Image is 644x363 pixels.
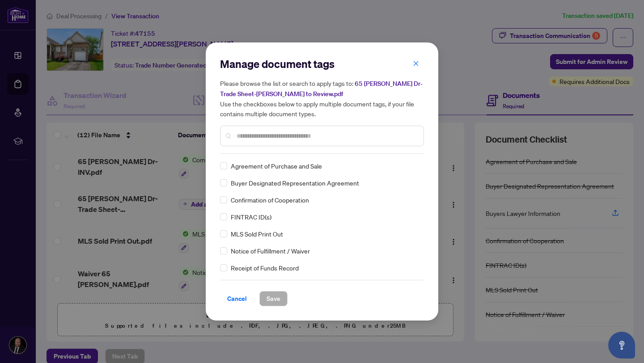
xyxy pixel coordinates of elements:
[608,332,635,359] button: Open asap
[220,78,424,118] h5: Please browse the list or search to apply tags to: Use the checkboxes below to apply multiple doc...
[231,161,322,171] span: Agreement of Purchase and Sale
[231,178,359,188] span: Buyer Designated Representation Agreement
[227,291,247,306] span: Cancel
[231,229,283,239] span: MLS Sold Print Out
[231,263,299,273] span: Receipt of Funds Record
[231,246,310,256] span: Notice of Fulfillment / Waiver
[413,60,419,67] span: close
[220,57,424,71] h2: Manage document tags
[231,195,309,205] span: Confirmation of Cooperation
[220,291,254,306] button: Cancel
[231,212,271,222] span: FINTRAC ID(s)
[259,291,288,306] button: Save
